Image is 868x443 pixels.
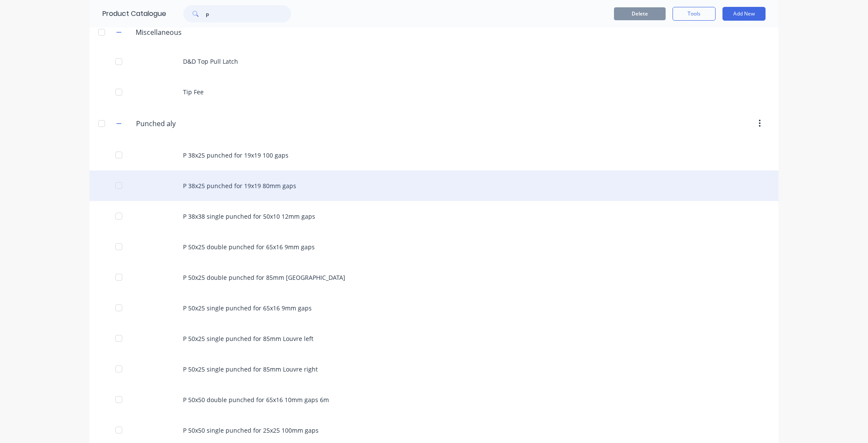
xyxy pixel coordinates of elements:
[206,5,291,22] input: Search...
[90,354,778,384] div: P 50x25 single punched for 85mm Louvre right
[129,27,189,37] div: Miscellaneous
[90,170,778,201] div: P 38x25 punched for 19x19 80mm gaps
[90,384,778,415] div: P 50x50 double punched for 65x16 10mm gaps 6m
[90,293,778,323] div: P 50x25 single punched for 65x16 9mm gaps
[90,140,778,170] div: P 38x25 punched for 19x19 100 gaps
[673,7,716,21] button: Tools
[90,77,778,107] div: Tip Fee
[90,262,778,293] div: P 50x25 double punched for 85mm [GEOGRAPHIC_DATA]
[136,118,239,129] input: Enter category name
[90,232,778,262] div: P 50x25 double punched for 65x16 9mm gaps
[90,46,778,77] div: D&D Top Pull Latch
[90,323,778,354] div: P 50x25 single punched for 85mm Louvre left
[722,7,766,21] button: Add New
[614,7,666,20] button: Delete
[90,201,778,232] div: P 38x38 single punched for 50x10 12mm gaps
